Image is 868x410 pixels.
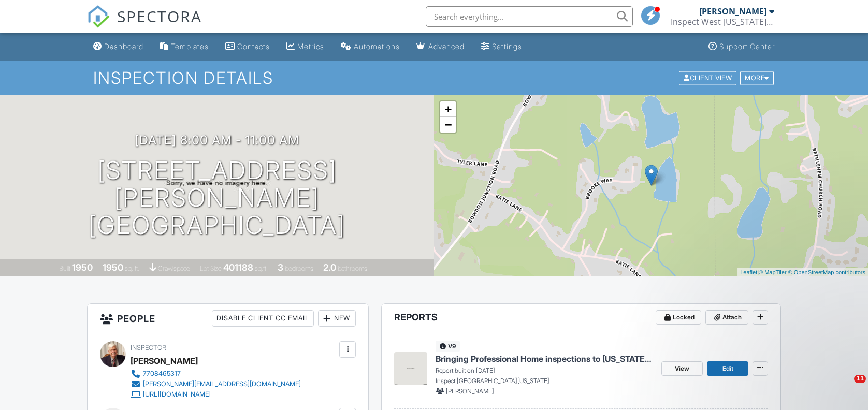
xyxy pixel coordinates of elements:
a: SPECTORA [87,14,202,36]
span: crawlspace [158,265,190,272]
div: [PERSON_NAME] [131,353,198,369]
a: Support Center [704,37,779,56]
a: Advanced [412,37,469,56]
a: © MapTiler [759,269,787,275]
span: bedrooms [285,265,313,272]
a: © OpenStreetMap contributors [788,269,865,275]
h3: People [88,304,369,333]
iframe: Intercom live chat [833,375,858,400]
div: New [318,310,356,327]
div: More [740,71,774,85]
a: Settings [477,37,526,56]
img: The Best Home Inspection Software - Spectora [87,5,110,28]
a: Dashboard [89,37,148,56]
div: Advanced [428,42,465,51]
span: Built [59,265,70,272]
div: [URL][DOMAIN_NAME] [143,390,211,399]
span: SPECTORA [117,5,202,27]
a: [URL][DOMAIN_NAME] [131,389,301,400]
div: Automations [354,42,400,51]
a: Zoom out [440,117,456,133]
span: Inspector [131,344,166,352]
a: 7708465317 [131,369,301,379]
h3: [DATE] 8:00 am - 11:00 am [135,133,299,147]
div: 2.0 [323,262,336,273]
div: Disable Client CC Email [212,310,314,327]
div: Metrics [297,42,324,51]
div: 1950 [103,262,123,273]
div: 7708465317 [143,370,181,378]
div: 401188 [223,262,253,273]
div: Client View [679,71,736,85]
a: [PERSON_NAME][EMAIL_ADDRESS][DOMAIN_NAME] [131,379,301,389]
span: bathrooms [338,265,367,272]
div: [PERSON_NAME] [699,6,766,17]
div: 1950 [72,262,93,273]
div: Settings [492,42,522,51]
span: Lot Size [200,265,222,272]
div: Contacts [237,42,270,51]
input: Search everything... [426,6,633,27]
div: 3 [278,262,283,273]
a: Contacts [221,37,274,56]
span: 11 [854,375,866,383]
h1: Inspection Details [93,69,774,87]
a: Metrics [282,37,328,56]
div: Templates [171,42,209,51]
a: Client View [678,74,739,81]
div: Support Center [719,42,775,51]
a: Leaflet [740,269,757,275]
div: Dashboard [104,42,143,51]
div: | [737,268,868,277]
div: [PERSON_NAME][EMAIL_ADDRESS][DOMAIN_NAME] [143,380,301,388]
span: sq. ft. [125,265,139,272]
a: Automations (Basic) [337,37,404,56]
a: Templates [156,37,213,56]
a: Zoom in [440,101,456,117]
h1: [STREET_ADDRESS][PERSON_NAME] [GEOGRAPHIC_DATA] [17,157,417,239]
div: Inspect West Georgia LLC [671,17,774,27]
span: sq.ft. [255,265,268,272]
